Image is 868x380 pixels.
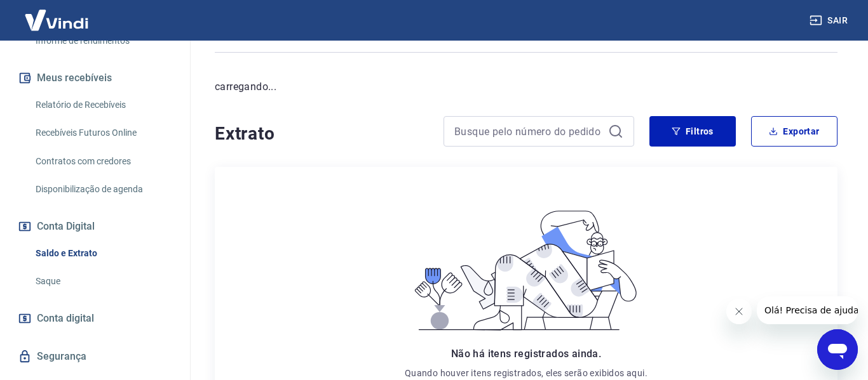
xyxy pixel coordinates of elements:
[454,122,603,141] input: Busque pelo número do pedido
[37,310,94,327] span: Conta digital
[15,64,175,92] button: Meus recebíveis
[405,367,648,379] p: Quando houver itens registrados, eles serão exibidos aqui.
[31,148,175,174] a: Contratos com credores
[726,299,752,324] iframe: Fechar mensagem
[751,116,837,147] button: Exportar
[31,120,175,146] a: Recebíveis Futuros Online
[649,116,736,147] button: Filtros
[31,240,175,266] a: Saldo e Extrato
[757,296,858,324] iframe: Mensagem da empresa
[451,348,601,360] span: Não há itens registrados ainda.
[8,9,107,19] span: Olá! Precisa de ajuda?
[215,121,428,147] h4: Extrato
[31,28,175,54] a: Informe de rendimentos
[31,92,175,118] a: Relatório de Recebíveis
[15,213,175,240] button: Conta Digital
[807,9,853,32] button: Sair
[215,79,837,95] p: carregando...
[15,343,175,370] a: Segurança
[817,329,858,370] iframe: Botão para abrir a janela de mensagens
[15,1,98,39] img: Vindi
[31,176,175,202] a: Disponibilização de agenda
[15,305,175,332] a: Conta digital
[31,268,175,294] a: Saque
